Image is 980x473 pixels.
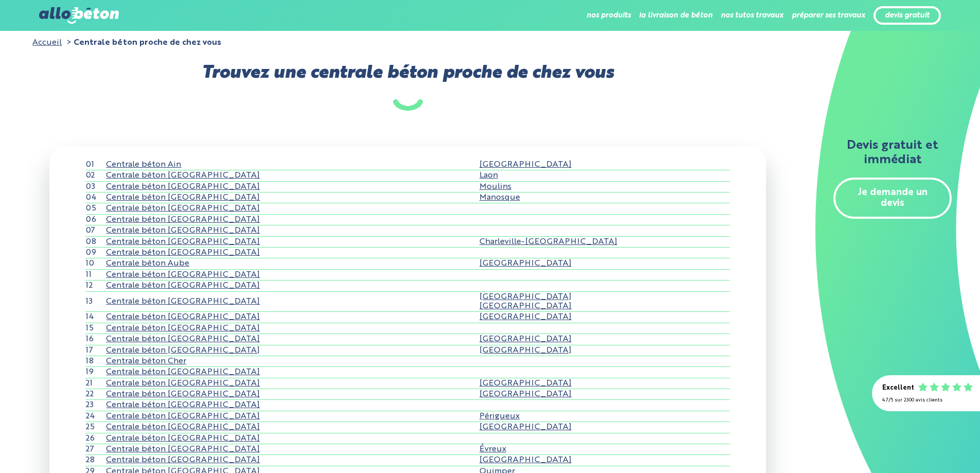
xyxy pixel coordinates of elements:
[85,433,106,444] td: 26
[106,161,181,169] a: Centrale béton Ain
[106,313,260,321] a: Centrale béton [GEOGRAPHIC_DATA]
[479,238,617,246] a: Charleville-[GEOGRAPHIC_DATA]
[106,434,260,443] a: Centrale béton [GEOGRAPHIC_DATA]
[479,171,498,180] a: Laon
[106,259,189,268] a: Centrale béton Aube
[85,269,106,280] td: 11
[32,63,782,110] h1: Trouvez une centrale béton proche de chez vous
[479,161,572,169] a: [GEOGRAPHIC_DATA]
[479,335,572,343] a: [GEOGRAPHIC_DATA]
[85,411,106,422] td: 24
[106,324,260,332] a: Centrale béton [GEOGRAPHIC_DATA]
[85,422,106,433] td: 25
[106,271,260,279] a: Centrale béton [GEOGRAPHIC_DATA]
[85,345,106,356] td: 17
[106,390,260,398] a: Centrale béton [GEOGRAPHIC_DATA]
[479,379,572,388] a: [GEOGRAPHIC_DATA]
[106,204,260,213] a: Centrale béton [GEOGRAPHIC_DATA]
[85,214,106,225] td: 06
[85,389,106,400] td: 22
[85,236,106,247] td: 08
[479,302,572,310] a: [GEOGRAPHIC_DATA]
[885,11,930,20] a: devis gratuit
[106,346,260,355] a: Centrale béton [GEOGRAPHIC_DATA]
[85,455,106,466] td: 28
[106,216,260,224] a: Centrale béton [GEOGRAPHIC_DATA]
[106,183,260,191] a: Centrale béton [GEOGRAPHIC_DATA]
[85,444,106,455] td: 27
[479,293,572,301] a: [GEOGRAPHIC_DATA]
[106,379,260,388] a: Centrale béton [GEOGRAPHIC_DATA]
[106,357,186,365] a: Centrale béton Cher
[106,335,260,343] a: Centrale béton [GEOGRAPHIC_DATA]
[479,346,572,355] a: [GEOGRAPHIC_DATA]
[85,281,106,291] td: 12
[479,259,572,268] a: [GEOGRAPHIC_DATA]
[792,3,865,28] li: préparer ses travaux
[106,249,260,257] a: Centrale béton [GEOGRAPHIC_DATA]
[479,183,511,191] a: Moulins
[106,423,260,431] a: Centrale béton [GEOGRAPHIC_DATA]
[106,445,260,453] a: Centrale béton [GEOGRAPHIC_DATA]
[106,238,260,246] a: Centrale béton [GEOGRAPHIC_DATA]
[639,3,712,28] li: la livraison de béton
[85,160,106,170] td: 01
[85,334,106,345] td: 16
[479,313,572,321] a: [GEOGRAPHIC_DATA]
[64,38,221,47] li: Centrale béton proche de chez vous
[39,7,118,24] img: allobéton
[106,412,260,421] a: Centrale béton [GEOGRAPHIC_DATA]
[479,423,572,431] a: [GEOGRAPHIC_DATA]
[85,258,106,269] td: 10
[85,192,106,203] td: 04
[106,368,260,376] a: Centrale béton [GEOGRAPHIC_DATA]
[85,247,106,258] td: 09
[85,225,106,236] td: 07
[479,412,520,421] a: Périgueux
[85,356,106,366] td: 18
[85,203,106,214] td: 05
[85,378,106,389] td: 21
[106,401,260,409] a: Centrale béton [GEOGRAPHIC_DATA]
[106,456,260,464] a: Centrale béton [GEOGRAPHIC_DATA]
[479,456,572,464] a: [GEOGRAPHIC_DATA]
[479,390,572,398] a: [GEOGRAPHIC_DATA]
[85,291,106,312] td: 13
[106,282,260,290] a: Centrale béton [GEOGRAPHIC_DATA]
[106,226,260,235] a: Centrale béton [GEOGRAPHIC_DATA]
[586,3,631,28] li: nos produits
[85,400,106,411] td: 23
[85,312,106,323] td: 14
[32,39,62,47] a: Accueil
[85,367,106,378] td: 19
[106,297,260,306] a: Centrale béton [GEOGRAPHIC_DATA]
[479,445,506,453] a: Évreux
[479,194,520,202] a: Manosque
[85,170,106,181] td: 02
[106,171,260,180] a: Centrale béton [GEOGRAPHIC_DATA]
[85,181,106,192] td: 03
[106,194,260,202] a: Centrale béton [GEOGRAPHIC_DATA]
[721,3,783,28] li: nos tutos travaux
[85,323,106,334] td: 15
